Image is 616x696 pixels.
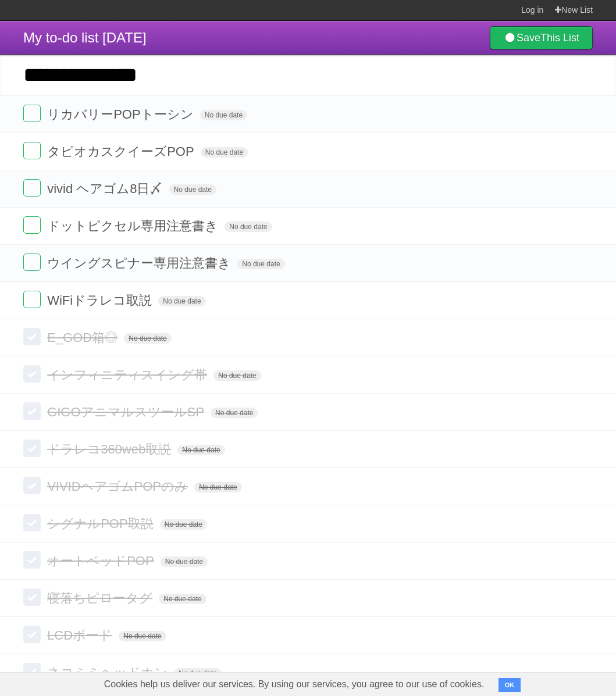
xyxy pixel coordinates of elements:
span: No due date [225,222,272,232]
a: SaveThis List [490,26,593,49]
span: No due date [158,296,205,306]
span: ドラレコ360web取説 [47,442,174,456]
span: No due date [200,110,247,120]
span: E_GOD箱◎ [47,330,120,345]
label: Done [23,663,41,680]
span: ネコミミヘッドホン [47,665,170,680]
span: ドットピクセル専用注意書き [47,219,221,233]
label: Done [23,254,41,271]
label: Done [23,142,41,159]
span: No due date [124,333,171,344]
span: リカバリーPOPトーシン [47,107,196,122]
b: This List [540,32,579,44]
span: No due date [211,408,258,418]
span: vivid ヘアゴム8日〆 [47,181,165,196]
span: WiFiドラレコ取説 [47,293,155,308]
label: Done [23,551,41,569]
span: No due date [177,445,225,455]
span: No due date [201,147,248,158]
label: Done [23,105,41,122]
span: No due date [174,668,221,679]
span: オートベッドPOP [47,554,156,568]
span: No due date [160,519,207,530]
label: Done [23,477,41,494]
span: No due date [169,184,216,195]
label: Done [23,588,41,606]
button: OK [499,678,521,692]
span: No due date [161,556,208,567]
label: Done [23,514,41,531]
span: No due date [213,370,261,381]
label: Done [23,626,41,643]
span: 寝落ちピロータグ [47,591,155,605]
span: No due date [194,482,241,492]
span: VIVIDヘアゴムPOPのみ [47,479,191,494]
span: No due date [237,259,284,269]
span: No due date [159,594,206,604]
label: Done [23,440,41,457]
span: ウイングスピナー専用注意書き [47,256,234,270]
span: No due date [119,631,166,641]
label: Done [23,328,41,345]
span: LCDボード [47,628,115,643]
label: Done [23,365,41,383]
label: Done [23,216,41,234]
span: My to-do list [DATE] [23,30,147,45]
span: インフィニティスイング帯 [47,367,210,382]
span: タピオカスクイーズPOP [47,144,197,159]
label: Done [23,402,41,420]
label: Done [23,179,41,197]
label: Done [23,291,41,308]
span: GIGOアニマルスツールSP [47,405,207,419]
span: シグナルPOP取説 [47,516,156,531]
span: Cookies help us deliver our services. By using our services, you agree to our use of cookies. [92,673,496,696]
